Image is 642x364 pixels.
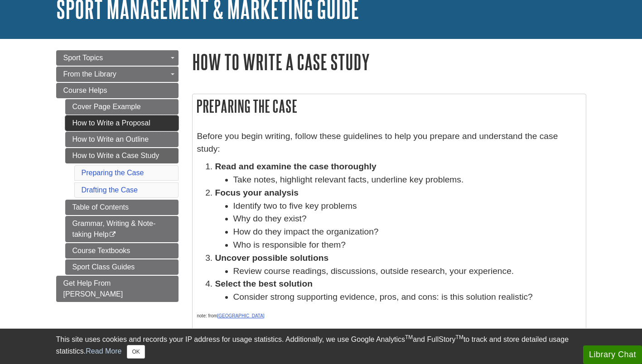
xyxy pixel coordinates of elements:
[193,94,586,118] h2: Preparing the Case
[82,186,138,194] a: Drafting the Case
[63,86,107,94] span: Course Helps
[86,347,121,355] a: Read More
[82,169,144,177] a: Preparing the Case
[215,279,313,288] strong: Select the best solution
[65,132,179,147] a: How to Write an Outline
[56,276,179,302] a: Get Help From [PERSON_NAME]
[197,313,265,318] span: note: from
[65,115,179,131] a: How to Write a Proposal
[127,345,145,359] button: Close
[65,243,179,259] a: Course Textbooks
[215,188,299,197] strong: Focus your analysis
[233,291,581,304] li: Consider strong supporting evidence, pros, and cons: is this solution realistic?
[65,200,179,215] a: Table of Contents
[456,334,463,340] sup: TM
[56,50,179,302] div: Guide Page Menu
[56,334,586,359] div: This site uses cookies and records your IP address for usage statistics. Additionally, we use Goo...
[63,54,103,62] span: Sport Topics
[217,313,265,318] a: [GEOGRAPHIC_DATA]
[215,162,377,171] strong: Read and examine the case thoroughly
[109,232,116,238] i: This link opens in a new window
[233,225,581,239] li: How do they impact the organization?
[192,50,586,73] h1: How to Write a Case Study
[583,345,642,364] button: Library Chat
[63,70,116,78] span: From the Library
[65,216,179,242] a: Grammar, Writing & Note-taking Help
[233,265,581,278] li: Review course readings, discussions, outside research, your experience.
[197,130,581,156] p: Before you begin writing, follow these guidelines to help you prepare and understand the case study:
[65,99,179,115] a: Cover Page Example
[63,279,123,298] span: Get Help From [PERSON_NAME]
[233,212,581,225] li: Why do they exist?
[405,334,413,340] sup: TM
[233,200,581,213] li: Identify two to five key problems
[56,83,179,98] a: Course Helps
[233,239,581,252] li: Who is responsible for them?
[215,253,329,263] strong: Uncover possible solutions
[233,173,581,187] li: Take notes, highlight relevant facts, underline key problems.
[56,50,179,66] a: Sport Topics
[56,67,179,82] a: From the Library
[65,148,179,163] a: How to Write a Case Study
[65,259,179,275] a: Sport Class Guides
